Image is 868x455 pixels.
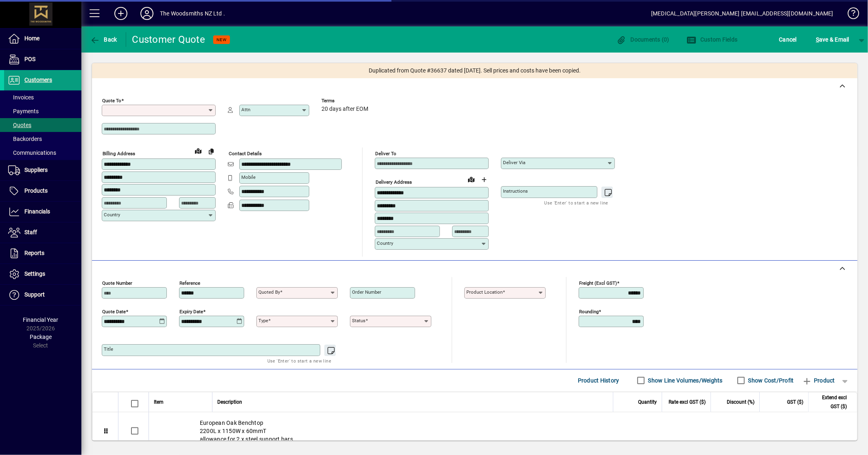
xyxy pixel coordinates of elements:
[779,33,797,46] span: Cancel
[24,35,39,42] span: Home
[216,37,227,42] span: NEW
[4,104,81,118] a: Payments
[466,289,503,295] mat-label: Product location
[579,308,599,314] mat-label: Rounding
[160,7,225,20] div: The Woodsmiths NZ Ltd .
[149,412,857,450] div: European Oak Benchtop 2200L x 1150W x 60mmT allowance for 2 x steel support bars
[4,222,81,243] a: Staff
[503,160,525,165] mat-label: Deliver via
[638,398,657,407] span: Quantity
[8,136,42,142] span: Backorders
[90,36,117,43] span: Back
[24,56,35,62] span: POS
[684,32,740,47] button: Custom Fields
[24,208,50,215] span: Financials
[258,289,280,295] mat-label: Quoted by
[787,398,803,407] span: GST ($)
[179,308,203,314] mat-label: Expiry date
[842,2,858,28] a: Knowledge Base
[241,174,256,180] mat-label: Mobile
[812,32,853,47] button: Save & Email
[4,160,81,180] a: Suppliers
[132,33,206,46] div: Customer Quote
[102,280,132,286] mat-label: Quote number
[258,318,268,323] mat-label: Type
[205,145,218,158] button: Copy to Delivery address
[4,29,81,49] a: Home
[217,398,242,407] span: Description
[321,106,368,112] span: 20 days after EOM
[503,188,528,194] mat-label: Instructions
[369,66,581,75] span: Duplicated from Quote #36637 dated [DATE]. Sell prices and costs have been copied.
[579,280,617,286] mat-label: Freight (excl GST)
[8,149,56,156] span: Communications
[4,90,81,104] a: Invoices
[4,181,81,201] a: Products
[669,398,706,407] span: Rate excl GST ($)
[179,280,200,286] mat-label: Reference
[777,32,799,47] button: Cancel
[24,291,45,298] span: Support
[154,398,164,407] span: Item
[267,356,331,365] mat-hint: Use 'Enter' to start a new line
[352,318,365,323] mat-label: Status
[478,173,491,186] button: Choose address
[4,285,81,305] a: Support
[352,289,381,295] mat-label: Order number
[24,187,48,194] span: Products
[4,118,81,132] a: Quotes
[816,36,819,43] span: S
[747,376,794,385] label: Show Cost/Profit
[544,198,608,207] mat-hint: Use 'Enter' to start a new line
[4,132,81,146] a: Backorders
[8,108,39,114] span: Payments
[375,151,396,156] mat-label: Deliver To
[24,77,52,83] span: Customers
[30,334,52,340] span: Package
[8,94,34,101] span: Invoices
[687,36,738,43] span: Custom Fields
[24,270,45,277] span: Settings
[23,317,59,323] span: Financial Year
[617,36,669,43] span: Documents (0)
[134,6,160,21] button: Profile
[578,374,619,387] span: Product History
[102,308,126,314] mat-label: Quote date
[24,167,48,173] span: Suppliers
[4,49,81,70] a: POS
[614,32,671,47] button: Documents (0)
[651,7,833,20] div: [MEDICAL_DATA][PERSON_NAME] [EMAIL_ADDRESS][DOMAIN_NAME]
[4,146,81,160] a: Communications
[321,98,370,103] span: Terms
[4,202,81,222] a: Financials
[813,393,847,411] span: Extend excl GST ($)
[465,173,478,186] a: View on map
[802,374,835,387] span: Product
[24,250,44,256] span: Reports
[647,376,723,385] label: Show Line Volumes/Weights
[4,264,81,284] a: Settings
[377,240,393,246] mat-label: Country
[241,107,250,112] mat-label: Attn
[81,32,126,47] app-page-header-button: Back
[192,144,205,157] a: View on map
[104,212,120,218] mat-label: Country
[102,98,121,103] mat-label: Quote To
[88,32,119,47] button: Back
[575,373,623,388] button: Product History
[108,6,134,21] button: Add
[8,122,31,128] span: Quotes
[4,243,81,264] a: Reports
[24,229,37,235] span: Staff
[798,373,839,388] button: Product
[816,33,849,46] span: ave & Email
[104,346,113,352] mat-label: Title
[727,398,754,407] span: Discount (%)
